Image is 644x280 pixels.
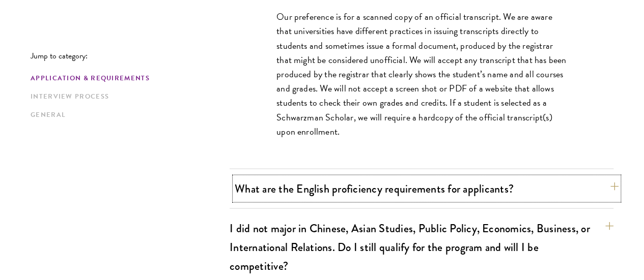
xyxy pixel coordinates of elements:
a: General [31,109,223,120]
p: Our preference is for a scanned copy of an official transcript. We are aware that universities ha... [276,10,567,138]
a: Application & Requirements [31,73,223,83]
button: What are the English proficiency requirements for applicants? [235,177,619,200]
button: I did not major in Chinese, Asian Studies, Public Policy, Economics, Business, or International R... [230,216,613,277]
p: Jump to category: [31,51,230,60]
a: Interview Process [31,91,223,102]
